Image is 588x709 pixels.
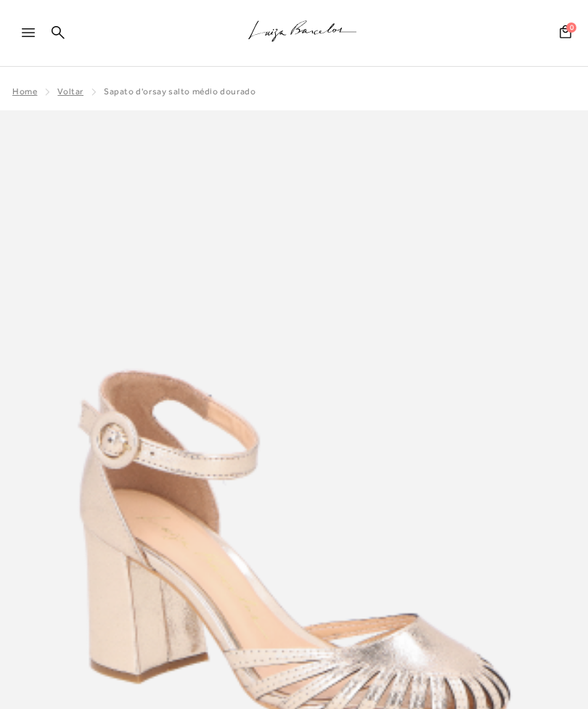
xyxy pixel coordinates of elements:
[57,86,83,97] a: Voltar
[104,86,256,97] span: SAPATO D'ORSAY SALTO MÉDIO DOURADO
[555,24,576,44] button: 0
[12,86,37,97] a: Home
[566,22,576,33] span: 0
